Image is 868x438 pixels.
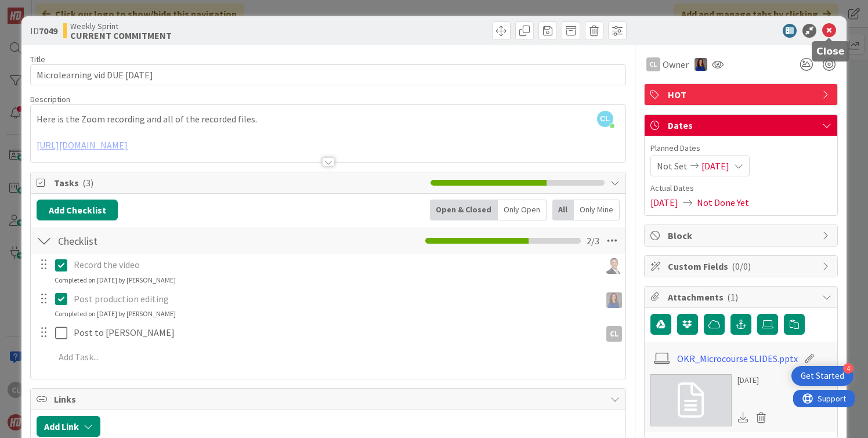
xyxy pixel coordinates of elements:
[552,200,574,220] div: All
[606,258,622,274] img: SL
[70,31,172,40] b: CURRENT COMMITMENT
[30,24,57,38] span: ID
[74,258,596,272] p: Record the video
[668,88,816,102] span: HOT
[737,374,771,386] div: [DATE]
[30,64,625,85] input: type card name here...
[816,46,845,57] h5: Close
[574,200,620,220] div: Only Mine
[82,177,93,189] span: ( 3 )
[646,57,660,71] div: CL
[74,326,596,339] p: Post to [PERSON_NAME]
[697,196,749,209] span: Not Done Yet
[37,113,619,126] p: Here is the Zoom recording and all of the recorded files.
[677,352,798,365] a: OKR_Microcourse SLIDES.pptx
[668,259,816,273] span: Custom Fields
[24,2,53,16] span: Support
[650,196,678,209] span: [DATE]
[37,416,100,437] button: Add Link
[74,292,596,306] p: Post production editing
[37,200,118,220] button: Add Checklist
[801,370,844,382] div: Get Started
[668,118,816,132] span: Dates
[657,159,688,173] span: Not Set
[650,182,831,194] span: Actual Dates
[70,21,172,31] span: Weekly Sprint
[30,94,70,104] span: Description
[54,230,307,251] input: Add Checklist...
[498,200,547,220] div: Only Open
[597,111,613,127] span: CL
[430,200,498,220] div: Open & Closed
[695,58,707,71] img: SL
[737,410,750,425] div: Download
[54,392,604,406] span: Links
[668,229,816,242] span: Block
[54,176,424,190] span: Tasks
[732,260,751,272] span: ( 0/0 )
[606,292,622,308] img: SL
[791,366,853,386] div: Open Get Started checklist, remaining modules: 4
[650,142,831,154] span: Planned Dates
[587,234,599,248] span: 2 / 3
[668,290,816,304] span: Attachments
[606,326,622,342] div: CL
[55,309,176,319] div: Completed on [DATE] by [PERSON_NAME]
[727,291,738,303] span: ( 1 )
[843,363,853,374] div: 4
[39,25,57,37] b: 7049
[55,275,176,285] div: Completed on [DATE] by [PERSON_NAME]
[30,54,45,64] label: Title
[663,57,689,71] span: Owner
[701,159,729,173] span: [DATE]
